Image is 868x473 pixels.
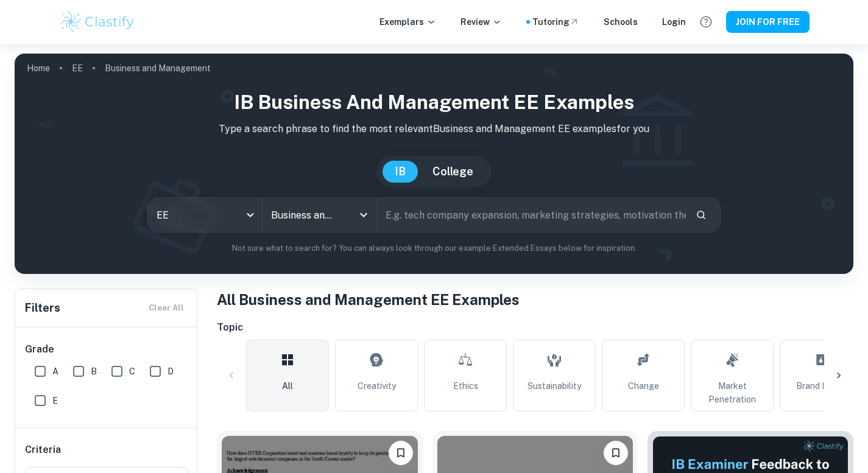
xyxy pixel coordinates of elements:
[726,11,810,33] button: JOIN FOR FREE
[358,379,396,393] span: Creativity
[148,198,262,232] div: EE
[217,289,853,310] h1: All Business and Management EE Examples
[377,198,686,232] input: E.g. tech company expansion, marketing strategies, motivation theories...
[628,379,659,393] span: Change
[796,379,846,393] span: Brand Image
[105,61,211,75] p: Business and Management
[691,205,711,225] button: Search
[355,206,372,223] button: Open
[453,379,478,393] span: Ethics
[27,60,50,77] a: Home
[379,15,436,29] p: Exemplars
[532,15,579,29] a: Tutoring
[25,300,60,317] h6: Filters
[389,441,413,465] button: Please log in to bookmark exemplars
[15,54,853,274] img: profile cover
[129,365,135,378] span: C
[52,365,58,378] span: A
[91,365,97,378] span: B
[217,320,853,335] h6: Topic
[420,161,485,183] button: College
[460,15,502,29] p: Review
[24,122,844,136] p: Type a search phrase to find the most relevant Business and Management EE examples for you
[696,379,768,406] span: Market Penetration
[696,12,716,32] button: Help and Feedback
[168,365,174,378] span: D
[24,88,844,117] h1: IB Business and Management EE examples
[282,379,293,393] span: All
[383,161,418,183] button: IB
[72,60,83,77] a: EE
[662,15,686,29] a: Login
[25,443,61,457] h6: Criteria
[24,242,844,254] p: Not sure what to search for? You can always look through our example Extended Essays below for in...
[604,15,638,29] a: Schools
[25,342,188,357] h6: Grade
[604,441,628,465] button: Please log in to bookmark exemplars
[59,10,136,34] img: Clastify logo
[52,394,58,407] span: E
[528,379,581,393] span: Sustainability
